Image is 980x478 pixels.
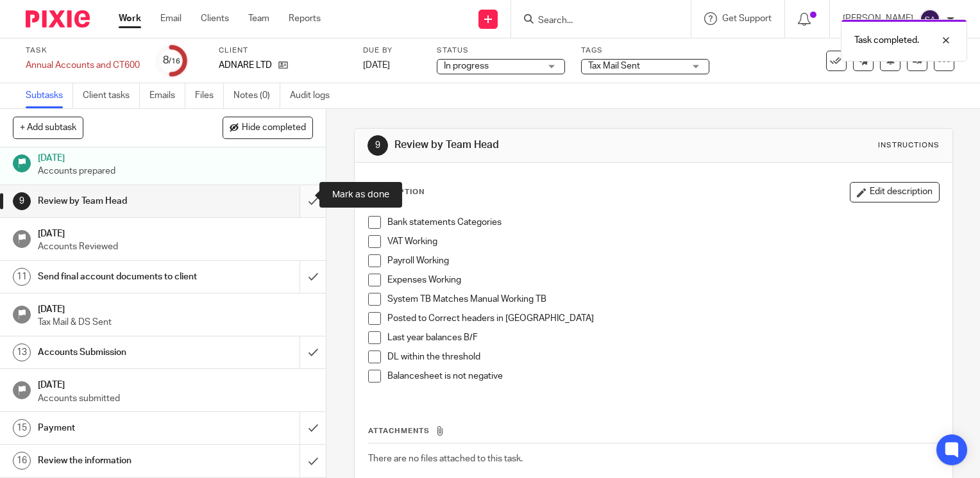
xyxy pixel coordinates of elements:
[83,83,140,108] a: Client tasks
[38,392,314,405] p: Accounts submitted
[163,53,180,68] div: 8
[588,62,640,70] span: Tax Mail Sent
[26,45,140,56] label: Task
[219,45,347,56] label: Client
[13,192,31,210] div: 9
[201,12,229,25] a: Clients
[920,9,940,29] img: svg%3E
[387,370,939,383] p: Balancesheet is not negative
[13,452,31,470] div: 16
[38,267,204,286] h1: Send final account documents to client
[38,316,314,329] p: Tax Mail & DS Sent
[437,45,565,56] label: Status
[13,343,31,361] div: 13
[248,12,269,25] a: Team
[850,182,940,202] button: Edit description
[13,268,31,286] div: 11
[363,45,421,56] label: Due by
[368,454,523,463] span: There are no files attached to this task.
[387,274,939,286] p: Expenses Working
[444,62,489,70] span: In progress
[387,216,939,229] p: Bank statements Categories
[878,140,940,151] div: Instructions
[38,343,204,362] h1: Accounts Submission
[387,331,939,344] p: Last year balances B/F
[38,149,314,165] h1: [DATE]
[387,235,939,248] p: VAT Working
[363,61,390,70] span: [DATE]
[149,83,185,108] a: Emails
[223,117,313,138] button: Hide completed
[38,224,314,240] h1: [DATE]
[394,138,680,152] h1: Review by Team Head
[38,240,314,253] p: Accounts Reviewed
[233,83,280,108] a: Notes (0)
[289,12,321,25] a: Reports
[367,187,425,197] p: Description
[26,83,73,108] a: Subtasks
[38,165,314,177] p: Accounts prepared
[368,427,430,434] span: Attachments
[290,83,339,108] a: Audit logs
[387,350,939,363] p: DL within the threshold
[38,300,314,316] h1: [DATE]
[13,419,31,437] div: 15
[195,83,224,108] a: Files
[367,135,388,156] div: 9
[387,293,939,306] p: System TB Matches Manual Working TB
[387,312,939,325] p: Posted to Correct headers in [GEOGRAPHIC_DATA]
[242,123,306,133] span: Hide completed
[219,59,272,72] p: ADNARE LTD
[38,418,204,438] h1: Payment
[38,451,204,470] h1: Review the information
[169,58,180,65] small: /16
[26,10,90,28] img: Pixie
[38,375,314,391] h1: [DATE]
[160,12,182,25] a: Email
[387,254,939,267] p: Payroll Working
[13,117,83,138] button: + Add subtask
[38,192,204,211] h1: Review by Team Head
[854,34,919,47] p: Task completed.
[26,59,140,72] div: Annual Accounts and CT600
[119,12,141,25] a: Work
